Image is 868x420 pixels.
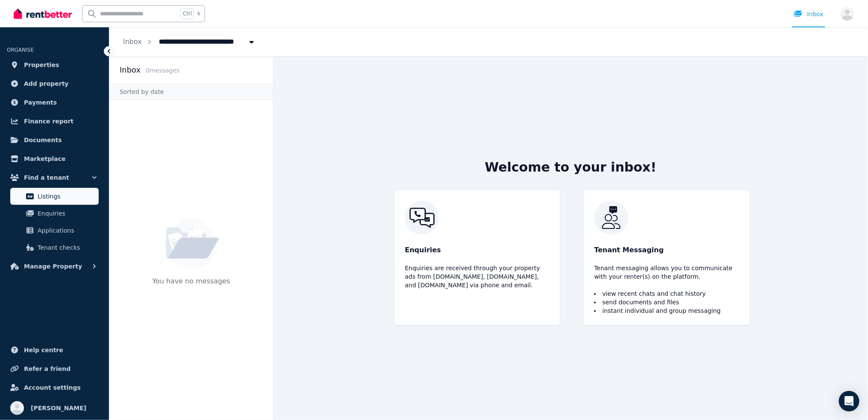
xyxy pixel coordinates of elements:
[405,245,550,255] p: Enquiries
[405,201,550,235] img: RentBetter Inbox
[24,154,65,164] span: Marketplace
[24,261,82,271] span: Manage Property
[10,188,99,205] a: Listings
[594,264,739,281] p: Tenant messaging allows you to communicate with your renter(s) on the platform.
[24,97,57,108] span: Payments
[24,60,59,70] span: Properties
[7,113,102,130] a: Finance report
[794,10,824,18] div: Inbox
[594,306,739,315] li: instant individual and group messaging
[485,160,657,175] h2: Welcome to your inbox!
[7,56,102,73] a: Properties
[152,276,230,302] p: You have no messages
[7,379,102,396] a: Account settings
[24,116,73,126] span: Finance report
[7,75,102,92] a: Add property
[594,298,739,306] li: send documents and files
[31,403,86,413] span: [PERSON_NAME]
[109,27,270,56] nav: Breadcrumb
[197,10,200,17] span: k
[594,289,739,298] li: view recent chats and chat history
[7,341,102,359] a: Help centre
[14,7,72,20] img: RentBetter
[594,245,664,255] span: Tenant Messaging
[38,191,95,201] span: Listings
[24,79,69,89] span: Add property
[38,208,95,219] span: Enquiries
[7,47,34,53] span: ORGANISE
[164,218,219,268] img: No Message Available
[38,225,95,236] span: Applications
[24,382,81,393] span: Account settings
[405,264,550,289] p: Enquiries are received through your property ads from [DOMAIN_NAME], [DOMAIN_NAME], and [DOMAIN_N...
[594,201,739,235] img: RentBetter Inbox
[24,135,62,145] span: Documents
[24,172,69,183] span: Find a tenant
[109,84,273,100] div: Sorted by date
[10,239,99,256] a: Tenant checks
[7,150,102,167] a: Marketplace
[839,391,859,411] div: Open Intercom Messenger
[123,38,142,46] a: Inbox
[10,222,99,239] a: Applications
[7,94,102,111] a: Payments
[38,242,95,253] span: Tenant checks
[24,364,70,374] span: Refer a friend
[10,205,99,222] a: Enquiries
[7,360,102,377] a: Refer a friend
[120,64,141,76] h2: Inbox
[24,345,63,355] span: Help centre
[7,169,102,186] button: Find a tenant
[7,131,102,149] a: Documents
[7,258,102,275] button: Manage Property
[146,67,179,74] span: 0 message s
[181,8,194,19] span: Ctrl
